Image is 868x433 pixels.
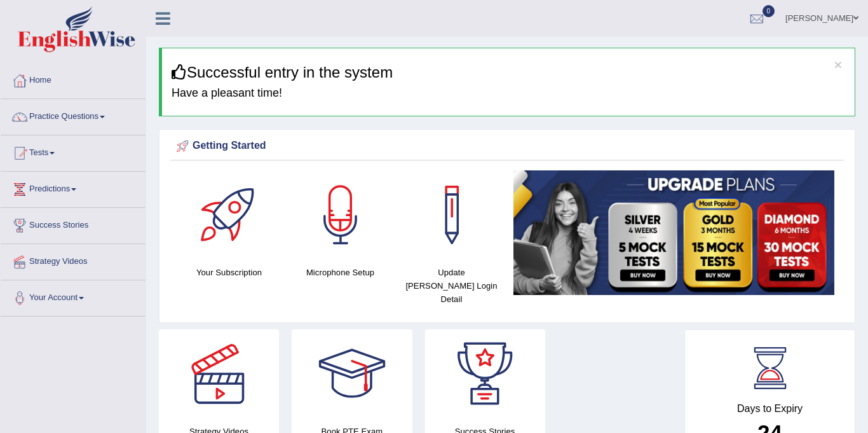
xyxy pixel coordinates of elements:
[1,63,146,95] a: Home
[1,172,146,203] a: Predictions
[1,135,146,167] a: Tests
[173,137,841,156] div: Getting Started
[291,266,390,279] h4: Microphone Setup
[1,244,146,276] a: Strategy Videos
[513,170,834,294] img: small5.jpg
[1,208,146,240] a: Success Stories
[172,87,845,100] h4: Have a pleasant time!
[172,64,845,81] h3: Successful entry in the system
[180,266,278,279] h4: Your Subscription
[402,266,501,306] h4: Update [PERSON_NAME] Login Detail
[699,403,841,415] h4: Days to Expiry
[763,5,775,17] span: 0
[834,58,842,71] button: ×
[1,280,146,312] a: Your Account
[1,99,146,131] a: Practice Questions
